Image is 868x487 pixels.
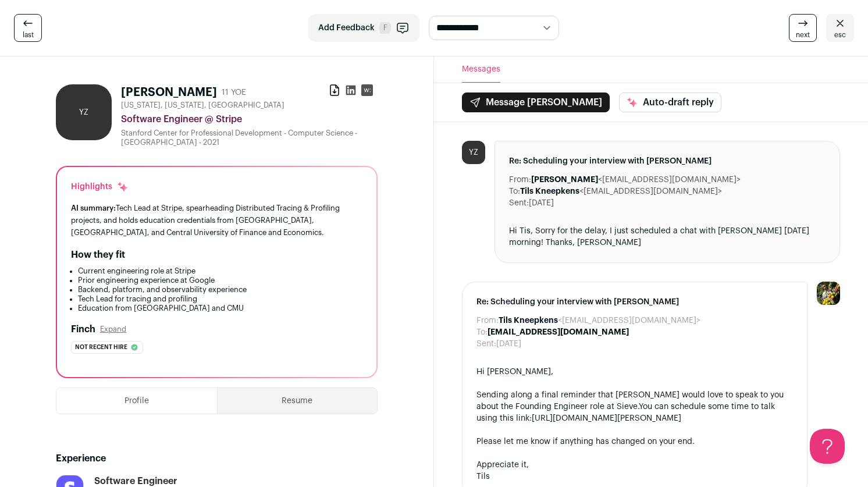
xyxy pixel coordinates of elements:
div: Software Engineer @ Stripe [121,112,378,126]
h2: Experience [56,452,378,465]
div: Tils [476,471,793,482]
dt: Sent: [509,197,529,209]
button: Messages [462,56,500,83]
dd: <[EMAIL_ADDRESS][DOMAIN_NAME]> [531,174,741,186]
div: Hi Tis, Sorry for the delay, I just scheduled a chat with [PERSON_NAME] [DATE] morning! Thanks, [... [509,225,826,248]
a: esc [826,14,854,42]
dt: To: [476,326,488,338]
a: [URL][DOMAIN_NAME][PERSON_NAME] [532,414,681,422]
div: Sending along a final reminder that [PERSON_NAME] would love to speak to you about the Founding E... [476,389,793,424]
button: Add Feedback F [308,14,419,42]
b: Tils Kneepkens [520,187,579,195]
dt: From: [476,315,499,326]
dd: [DATE] [529,197,554,209]
h2: Finch [71,322,95,336]
b: Tils Kneepkens [499,317,558,325]
span: Not recent hire [75,342,127,353]
b: [PERSON_NAME] [531,176,598,184]
img: 6689865-medium_jpg [817,282,840,305]
div: Stanford Center for Professional Development - Computer Science - [GEOGRAPHIC_DATA] - 2021 [121,129,378,147]
a: last [14,14,42,42]
span: Re: Scheduling your interview with [PERSON_NAME] [509,155,826,167]
span: Add Feedback [318,22,375,34]
span: Re: Scheduling your interview with [PERSON_NAME] [476,296,793,308]
div: Highlights [71,181,129,193]
span: next [796,30,810,40]
div: Please let me know if anything has changed on your end. [476,436,793,447]
dd: [DATE] [496,338,521,350]
a: next [789,14,817,42]
li: Tech Lead for tracing and profiling [78,294,362,304]
span: esc [834,30,846,40]
h2: How they fit [71,248,125,262]
span: [US_STATE], [US_STATE], [GEOGRAPHIC_DATA] [121,101,284,110]
button: Profile [56,388,217,414]
div: Appreciate it, [476,459,793,471]
li: Education from [GEOGRAPHIC_DATA] and CMU [78,304,362,313]
button: Expand [100,325,126,334]
dt: Sent: [476,338,496,350]
span: last [23,30,34,40]
div: 11 YOE [222,87,246,98]
span: AI summary: [71,204,116,212]
dd: <[EMAIL_ADDRESS][DOMAIN_NAME]> [520,186,722,197]
div: YZ [462,141,485,164]
dt: To: [509,186,520,197]
div: Tech Lead at Stripe, spearheading Distributed Tracing & Profiling projects, and holds education c... [71,202,362,239]
div: Hi [PERSON_NAME], [476,366,793,378]
span: F [379,22,391,34]
button: Auto-draft reply [619,93,721,112]
h1: [PERSON_NAME] [121,84,217,101]
li: Prior engineering experience at Google [78,276,362,285]
dd: <[EMAIL_ADDRESS][DOMAIN_NAME]> [499,315,700,326]
button: Message [PERSON_NAME] [462,93,610,112]
li: Current engineering role at Stripe [78,266,362,276]
iframe: Help Scout Beacon - Open [810,429,845,464]
li: Backend, platform, and observability experience [78,285,362,294]
div: YZ [56,84,112,140]
b: [EMAIL_ADDRESS][DOMAIN_NAME] [488,328,629,336]
button: Resume [218,388,378,414]
dt: From: [509,174,531,186]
